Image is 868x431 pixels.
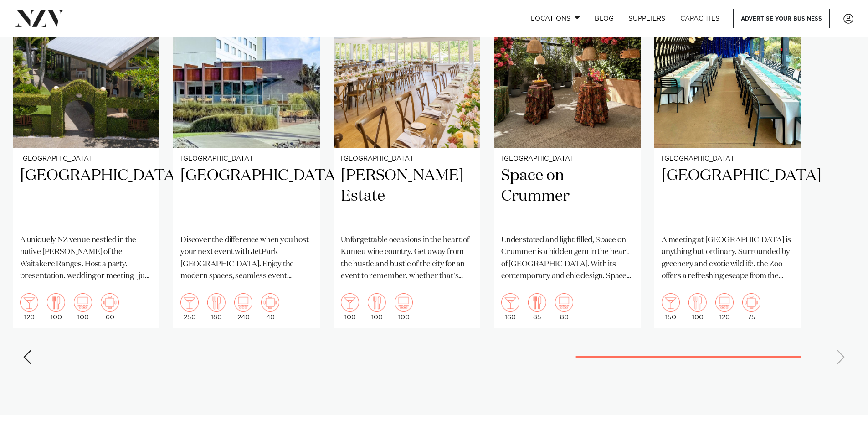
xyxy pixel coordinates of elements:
[501,166,633,227] h2: Space on Crummer
[207,293,226,312] img: dining.png
[368,293,386,321] div: 100
[688,293,707,321] div: 100
[688,293,707,312] img: dining.png
[20,156,152,162] small: [GEOGRAPHIC_DATA]
[341,156,473,162] small: [GEOGRAPHIC_DATA]
[341,293,359,321] div: 100
[555,293,573,321] div: 80
[15,10,64,26] img: nzv-logo.png
[621,9,673,28] a: SUPPLIERS
[261,293,279,312] img: meeting.png
[368,293,386,312] img: dining.png
[501,293,519,321] div: 160
[587,9,621,28] a: BLOG
[662,234,794,282] p: A meeting at [GEOGRAPHIC_DATA] is anything but ordinary. Surrounded by greenery and exotic wildli...
[662,293,680,312] img: cocktail.png
[528,293,546,312] img: dining.png
[501,234,633,282] p: Understated and light-filled, Space on Crummer is a hidden gem in the heart of [GEOGRAPHIC_DATA]....
[662,156,794,162] small: [GEOGRAPHIC_DATA]
[733,9,830,28] a: Advertise your business
[395,293,413,321] div: 100
[47,293,65,321] div: 100
[180,293,199,321] div: 250
[662,293,680,321] div: 150
[501,156,633,162] small: [GEOGRAPHIC_DATA]
[234,293,252,312] img: theatre.png
[395,293,413,312] img: theatre.png
[662,166,794,227] h2: [GEOGRAPHIC_DATA]
[341,293,359,312] img: cocktail.png
[673,9,727,28] a: Capacities
[341,234,473,282] p: Unforgettable occasions in the heart of Kumeu wine country. Get away from the hustle and bustle o...
[180,234,313,282] p: Discover the difference when you host your next event with JetPark [GEOGRAPHIC_DATA]. Enjoy the m...
[20,293,38,312] img: cocktail.png
[20,234,152,282] p: A uniquely NZ venue nestled in the native [PERSON_NAME] of the Waitakere Ranges. Host a party, pr...
[234,293,252,321] div: 240
[20,166,152,227] h2: [GEOGRAPHIC_DATA]
[180,156,313,162] small: [GEOGRAPHIC_DATA]
[101,293,119,312] img: meeting.png
[20,293,38,321] div: 120
[742,293,760,312] img: meeting.png
[180,166,313,227] h2: [GEOGRAPHIC_DATA]
[524,9,587,28] a: Locations
[74,293,92,312] img: theatre.png
[47,293,65,312] img: dining.png
[715,293,734,321] div: 120
[180,293,199,312] img: cocktail.png
[101,293,119,321] div: 60
[341,166,473,227] h2: [PERSON_NAME] Estate
[555,293,573,312] img: theatre.png
[207,293,226,321] div: 180
[528,293,546,321] div: 85
[501,293,519,312] img: cocktail.png
[742,293,760,321] div: 75
[261,293,279,321] div: 40
[715,293,734,312] img: theatre.png
[74,293,92,321] div: 100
